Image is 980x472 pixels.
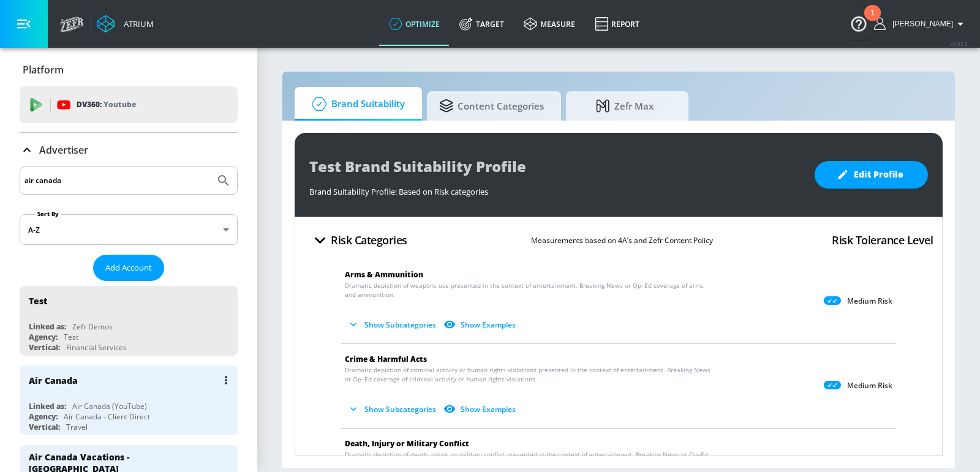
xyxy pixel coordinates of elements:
[309,180,802,197] div: Brand Suitability Profile: Based on Risk categories
[72,401,147,411] div: Air Canada (YouTube)
[64,411,150,422] div: Air Canada - Client Direct
[66,422,88,432] div: Travel
[888,20,953,28] span: login as: eugenia.kim@zefr.com
[345,315,441,335] button: Show Subcategories
[439,91,544,121] span: Content Categories
[23,63,64,77] p: Platform
[847,296,892,306] p: Medium Risk
[29,332,58,342] div: Agency:
[832,231,933,249] h4: Risk Tolerance Level
[531,234,713,247] p: Measurements based on 4A’s and Zefr Content Policy
[35,210,61,218] label: Sort By
[20,286,238,356] div: TestLinked as:Zefr DemosAgency:TestVertical:Financial Services
[72,321,113,332] div: Zefr Demos
[20,365,238,435] div: Air CanadaLinked as:Air Canada (YouTube)Agency:Air Canada - Client DirectVertical:Travel
[839,167,903,182] span: Edit Profile
[210,167,237,194] button: Submit Search
[870,13,875,29] div: 1
[331,231,407,249] h4: Risk Categories
[345,281,714,299] span: Dramatic depiction of weapons use presented in the context of entertainment. Breaking News or Op–...
[379,2,450,46] a: optimize
[847,381,892,391] p: Medium Risk
[842,6,876,40] button: Open Resource Center, 1 new notification
[345,354,427,364] span: Crime & Harmful Acts
[93,255,164,281] button: Add Account
[119,18,154,29] div: Atrium
[585,2,649,46] a: Report
[24,173,210,189] input: Search by name
[345,365,714,384] span: Dramatic depiction of criminal activity or human rights violations presented in the context of en...
[29,401,66,411] div: Linked as:
[20,53,238,87] div: Platform
[105,261,152,275] span: Add Account
[20,86,238,123] div: DV360: Youtube
[29,342,60,353] div: Vertical:
[345,399,441,419] button: Show Subcategories
[29,422,60,432] div: Vertical:
[29,295,47,307] div: Test
[307,89,405,119] span: Brand Suitability
[345,450,714,468] span: Dramatic depiction of death, injury, or military conflict presented in the context of entertainme...
[874,17,968,31] button: [PERSON_NAME]
[77,98,136,111] p: DV360:
[20,133,238,167] div: Advertiser
[104,98,136,111] p: Youtube
[97,15,154,33] a: Atrium
[20,214,238,245] div: A-Z
[345,438,469,449] span: Death, Injury or Military Conflict
[450,2,514,46] a: Target
[951,40,968,47] span: v 4.32.0
[304,226,412,255] button: Risk Categories
[441,315,521,335] button: Show Examples
[64,332,78,342] div: Test
[66,342,127,353] div: Financial Services
[39,143,88,157] p: Advertiser
[345,269,423,280] span: Arms & Ammunition
[514,2,585,46] a: measure
[29,375,78,386] div: Air Canada
[815,161,928,189] button: Edit Profile
[441,399,521,419] button: Show Examples
[29,321,66,332] div: Linked as:
[578,91,671,121] span: Zefr Max
[29,411,58,422] div: Agency:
